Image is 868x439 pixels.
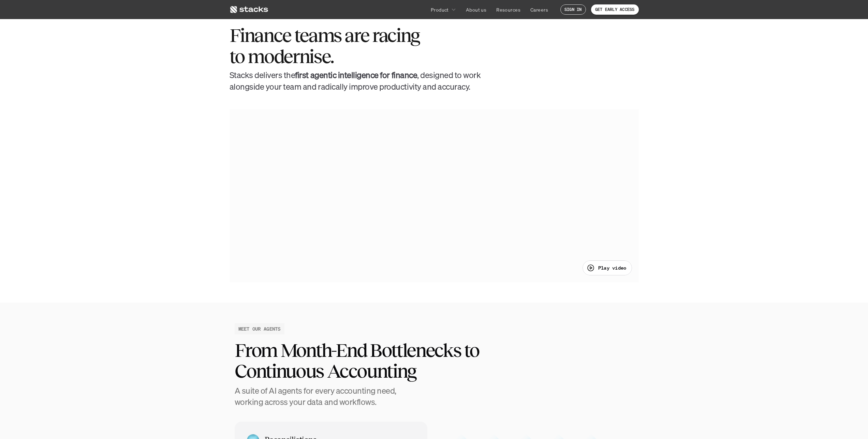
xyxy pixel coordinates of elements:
[598,264,627,271] p: Play video
[595,7,635,12] p: GET EARLY ACCESS
[238,325,281,332] h2: MEET OUR AGENTS
[530,6,548,13] p: Careers
[230,70,482,92] h4: Stacks delivers the , designed to work alongside your team and radically improve productivity and...
[526,3,552,16] a: Careers
[462,3,490,16] a: About us
[295,70,417,80] strong: first agentic intelligence for finance
[496,6,520,13] p: Resources
[591,4,639,15] a: GET EARLY ACCESS
[492,3,525,16] a: Resources
[564,7,582,12] p: SIGN IN
[560,4,586,15] a: SIGN IN
[235,340,521,382] h2: From Month-End Bottlenecks to Continuous Accounting
[230,25,421,67] h2: Finance teams are racing to modernise.
[466,6,486,13] p: About us
[235,385,412,408] h4: A suite of AI agents for every accounting need, working across your data and workflows.
[431,6,449,13] p: Product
